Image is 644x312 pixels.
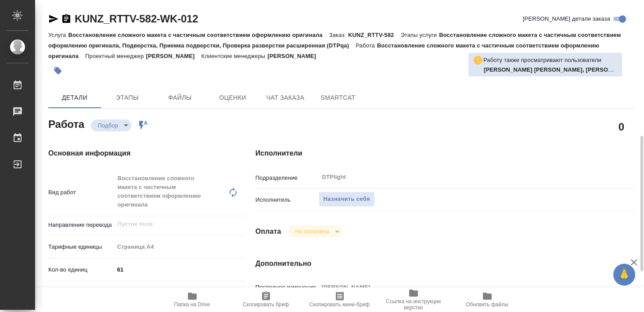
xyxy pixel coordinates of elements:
p: Последнее изменение [255,283,319,292]
span: 🙏 [617,265,632,284]
a: KUNZ_RTTV-582-WK-012 [75,13,198,25]
div: Страница А4 [114,239,246,254]
span: Детали [54,92,96,103]
p: KUNZ_RTTV-582 [348,32,400,38]
p: Услуга [48,32,68,38]
h2: 0 [619,119,624,134]
input: Пустое поле [319,281,603,294]
p: Кол-во единиц [48,265,114,274]
span: Скопировать бриф [243,301,289,308]
button: Не оплачена [292,228,331,235]
p: [PERSON_NAME] [146,53,201,59]
p: [PERSON_NAME] [267,53,323,59]
button: Ссылка на инструкции верстки [377,287,450,312]
button: 🙏 [613,264,635,286]
p: Клиентские менеджеры [201,53,267,59]
h2: Работа [48,116,84,131]
span: Папка на Drive [174,301,210,308]
p: Работу также просматривают пользователи [483,56,601,65]
span: Файлы [159,92,201,103]
span: SmartCat [317,92,359,103]
p: Тарифные единицы [48,243,114,251]
p: Проектный менеджер [85,53,146,59]
button: Скопировать мини-бриф [303,287,377,312]
b: [PERSON_NAME] [PERSON_NAME], [PERSON_NAME] [484,66,634,73]
p: Направление перевода [48,221,114,229]
span: Ссылка на инструкции верстки [382,298,445,311]
span: Обновить файлы [466,301,508,308]
h4: Оплата [255,226,281,237]
button: Добавить тэг [48,61,68,80]
button: Папка на Drive [155,287,229,312]
input: Пустое поле [117,219,225,229]
div: Юридическая/Финансовая [114,285,246,300]
h4: Исполнители [255,148,634,159]
button: Обновить файлы [450,287,524,312]
div: Подбор [91,120,131,131]
span: [PERSON_NAME] детали заказа [523,15,610,23]
p: Исполнитель [255,196,319,204]
p: Подразделение [255,174,319,182]
p: Риянова Анна, Оксютович Ирина [484,65,618,74]
p: Вид работ [48,188,114,197]
span: Оценки [212,92,254,103]
button: Скопировать ссылку для ЯМессенджера [48,14,59,24]
div: Подбор [288,225,342,237]
p: Восстановление сложного макета с частичным соответствием оформлению оригинала [68,32,329,38]
span: Назначить себя [324,194,370,204]
h4: Дополнительно [255,258,634,269]
button: Скопировать ссылку [61,14,72,24]
button: Назначить себя [319,192,375,207]
span: Чат заказа [264,92,306,103]
span: Этапы [106,92,148,103]
button: Скопировать бриф [229,287,303,312]
p: Работа [356,42,377,49]
span: Скопировать мини-бриф [309,301,370,308]
h4: Основная информация [48,148,220,159]
p: Этапы услуги [400,32,439,38]
p: Заказ: [329,32,348,38]
button: Подбор [95,122,121,129]
input: ✎ Введи что-нибудь [114,263,246,276]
